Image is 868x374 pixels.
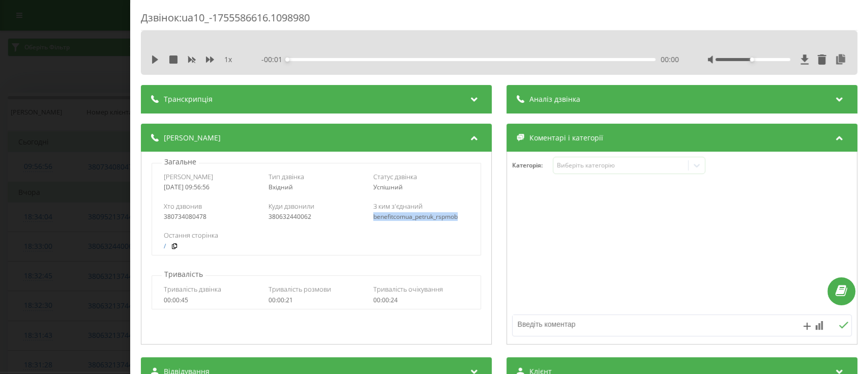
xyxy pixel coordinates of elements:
span: Тривалість розмови [268,284,331,294]
span: Тривалість очікування [373,284,443,294]
span: Транскрипція [164,94,213,104]
a: / [164,243,166,250]
span: Хто дзвонив [164,202,202,211]
span: Статус дзвінка [373,172,417,181]
span: Тип дзвінка [268,172,304,181]
span: [PERSON_NAME] [164,133,221,143]
div: 00:00:45 [164,297,259,304]
p: Тривалість [162,269,205,279]
div: 00:00:21 [268,297,364,304]
div: [DATE] 09:56:56 [164,184,259,191]
span: Коментарі і категорії [529,133,603,143]
div: 00:00:24 [373,297,469,304]
div: 380734080478 [164,213,259,220]
div: Accessibility label [750,57,754,62]
span: 00:00 [661,54,679,65]
div: Виберіть категорію [557,161,684,169]
span: З ким з'єднаний [373,202,423,211]
span: Остання сторінка [164,231,218,240]
div: 380632440062 [268,213,364,220]
h4: Категорія : [512,162,553,169]
span: [PERSON_NAME] [164,172,213,181]
p: Загальне [162,157,199,167]
div: Accessibility label [285,57,289,62]
span: Вхідний [268,183,293,191]
span: Куди дзвонили [268,202,314,211]
span: Успішний [373,183,403,191]
div: Дзвінок : ua10_-1755586616.1098980 [141,11,857,31]
div: benefitcomua_petruk_rspmob [373,213,469,220]
span: Тривалість дзвінка [164,284,221,294]
span: 1 x [224,54,232,65]
span: Аналіз дзвінка [529,94,580,104]
span: - 00:01 [261,54,287,65]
